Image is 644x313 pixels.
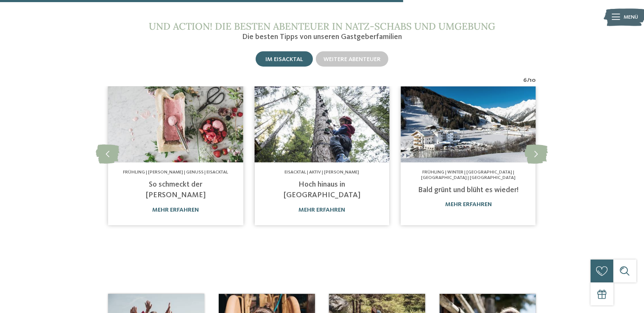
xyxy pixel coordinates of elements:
[523,76,527,84] span: 6
[149,20,495,32] span: Und Action! Die besten Abenteuer in Natz-Schabs und Umgebung
[445,201,492,207] a: mehr erfahren
[265,56,303,62] span: Im Eisacktal
[123,170,228,175] span: Frühling | [PERSON_NAME] | Genuss | Eisacktal
[418,186,519,194] a: Bald grünt und blüht es wieder!
[152,207,199,213] a: mehr erfahren
[284,170,359,175] span: Eisacktal | Aktiv | [PERSON_NAME]
[108,87,243,162] img: Das Familienhotel in Natz-Schabs bei Brixen
[527,76,530,84] span: /
[254,87,389,162] img: Das Familienhotel in Natz-Schabs bei Brixen
[146,181,206,199] a: So schmeckt der [PERSON_NAME]
[284,181,360,199] a: Hoch hinaus in [GEOGRAPHIC_DATA]
[401,87,536,162] img: Das Familienhotel in Natz-Schabs bei Brixen
[530,76,536,84] span: 10
[298,207,345,213] a: mehr erfahren
[323,56,381,62] span: Weitere Abenteuer
[242,33,402,41] span: Die besten Tipps von unseren Gastgeberfamilien
[421,170,516,180] span: Frühling | Winter | [GEOGRAPHIC_DATA] | [GEOGRAPHIC_DATA] | [GEOGRAPHIC_DATA]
